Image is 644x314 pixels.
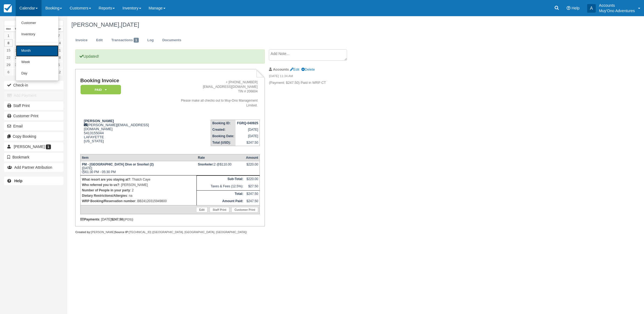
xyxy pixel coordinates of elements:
[4,81,63,89] button: Check-in
[4,68,13,76] a: 6
[4,153,63,161] button: Bookmark
[80,154,196,161] th: Item
[16,57,58,68] a: Week
[301,67,315,71] a: Delete
[84,119,114,123] strong: [PERSON_NAME]
[245,191,260,198] td: $247.50
[4,132,63,141] button: Copy Booking
[82,193,195,198] p: : na
[80,78,172,84] h1: Booking Invoice
[290,67,299,71] a: Edit
[13,26,21,32] th: Tue
[13,47,21,54] a: 16
[196,183,245,190] td: Taxes & Fees (12.5%):
[46,144,51,149] span: 1
[245,198,260,205] td: $247.50
[71,35,92,46] a: Invoice
[236,139,259,146] td: $247.50
[55,68,63,76] a: 12
[245,176,260,183] td: $220.00
[75,230,91,234] strong: Created by:
[13,68,21,76] a: 7
[82,182,195,188] p: : [PERSON_NAME]
[196,176,245,183] th: Sub-Total:
[82,198,195,204] p: : BB24120315949800
[14,179,22,183] b: Help
[196,154,245,161] th: Rate
[587,4,596,13] div: A
[4,91,63,100] button: Add Payment
[567,6,570,10] i: Help
[198,163,214,166] strong: Snorkeler
[4,61,13,68] a: 29
[13,61,21,68] a: 30
[82,199,135,203] strong: WRP Booking/Reservation number
[13,54,21,61] a: 23
[71,22,546,28] h1: [PERSON_NAME],
[75,49,265,64] p: Updated!
[4,39,13,47] a: 8
[14,144,45,149] span: [PERSON_NAME]
[4,47,13,54] a: 15
[220,163,231,166] span: $110.00
[196,198,245,205] th: Amount Paid:
[4,101,63,110] a: Staff Print
[82,178,130,181] strong: What resort are you staying at?
[82,194,127,198] strong: Dietary Restrictions/Allergies
[245,183,260,190] td: $27.50
[16,68,58,79] a: Day
[80,218,260,221] div: : [DATE] ( )
[174,80,258,108] address: + [PHONE_NUMBER] [EMAIL_ADDRESS][DOMAIN_NAME] TIN # 206604 Please make all checks out to Muy-Ono ...
[236,126,259,133] td: [DATE]
[4,142,63,151] a: [PERSON_NAME] 1
[269,74,360,80] em: [DATE] 11:34 AM
[80,119,172,150] div: [PERSON_NAME][EMAIL_ADDRESS][DOMAIN_NAME] 5413155044 LAFAYETTE [US_STATE]
[55,26,63,32] th: Sun
[245,154,260,161] th: Amount
[269,80,360,85] p: (Payment: $247.50) Paid in WRP CT
[115,230,129,234] strong: Source IP:
[80,161,196,175] td: [DATE] 01:30 PM - 05:30 PM
[599,3,635,8] p: Accounts
[80,85,119,95] a: Paid
[55,47,63,54] a: 21
[13,39,21,47] a: 9
[13,32,21,39] a: 2
[16,29,58,40] a: Inventory
[572,6,580,10] span: Help
[210,207,229,212] a: Staff Print
[55,61,63,68] a: 5
[111,218,123,221] strong: $247.50
[55,39,63,47] a: 14
[211,133,236,139] th: Booking Date:
[4,32,13,39] a: 1
[246,163,258,171] div: $220.00
[16,16,59,81] ul: Calendar
[55,54,63,61] a: 28
[81,85,121,94] em: Paid
[82,188,195,193] p: : 2
[82,177,195,182] p: : Thatch Caye
[196,207,207,212] a: Edit
[196,161,245,175] td: 2 @
[211,120,236,126] th: Booking ID:
[75,230,265,234] div: [PERSON_NAME] [TECHNICAL_ID] ([GEOGRAPHIC_DATA], [GEOGRAPHIC_DATA], [GEOGRAPHIC_DATA])
[211,139,236,146] th: Total (USD):
[599,8,635,13] p: Muy'Ono Adventures
[143,35,158,46] a: Log
[107,35,143,46] a: Transactions1
[4,4,12,12] img: checkfront-main-nav-mini-logo.png
[236,133,259,139] td: [DATE]
[4,54,13,61] a: 22
[158,35,185,46] a: Documents
[4,177,63,185] a: Help
[121,21,139,28] span: [DATE]
[92,35,107,46] a: Edit
[82,163,154,166] strong: PM - [GEOGRAPHIC_DATA] Dive or Snorkel (2)
[16,18,58,29] a: Customer
[16,45,58,57] a: Month
[82,188,130,192] strong: Number of People in your party
[124,218,132,221] small: (POS)
[231,207,258,212] a: Customer Print
[4,112,63,120] a: Customer Print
